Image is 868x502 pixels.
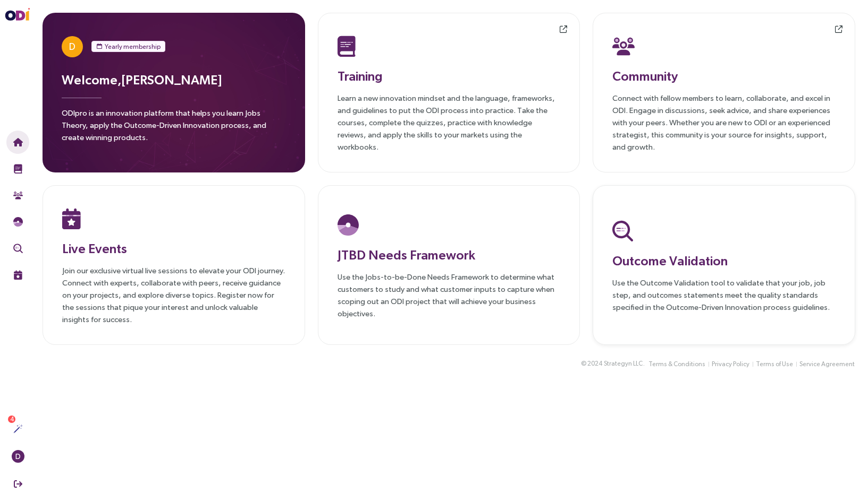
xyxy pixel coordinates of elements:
p: Learn a new innovation mindset and the language, frameworks, and guidelines to put the ODI proces... [338,92,561,153]
img: Actions [13,424,23,434]
span: Service Agreement [799,359,855,369]
p: Use the Outcome Validation tool to validate that your job, job step, and outcomes statements meet... [612,276,836,313]
button: Outcome Validation [6,237,29,260]
img: Outcome Validation [612,220,633,241]
h3: JTBD Needs Framework [338,245,561,264]
span: D [15,450,21,463]
button: Terms & Conditions [648,359,706,370]
img: JTBD Needs Platform [338,214,359,236]
div: © 2024 . [581,358,645,369]
span: 4 [10,416,14,423]
span: Terms & Conditions [648,359,705,369]
p: Join our exclusive virtual live sessions to elevate your ODI journey. Connect with experts, colla... [62,264,285,325]
img: JTBD Needs Framework [13,217,23,227]
button: Actions [6,417,29,440]
h3: Outcome Validation [612,251,836,270]
button: Strategyn LLC [603,358,643,369]
h3: Live Events [62,239,285,258]
img: Training [338,36,356,57]
button: Sign Out [6,472,29,496]
p: Connect with fellow members to learn, collaborate, and excel in ODI. Engage in discussions, seek ... [612,92,836,153]
span: Privacy Policy [712,359,749,369]
p: ODIpro is an innovation platform that helps you learn Jobs Theory, apply the Outcome-Driven Innov... [62,107,286,150]
img: Community [13,191,23,200]
span: Yearly membership [105,41,161,52]
h3: Welcome, [PERSON_NAME] [62,70,286,89]
button: Terms of Use [755,359,794,370]
button: Live Events [6,263,29,287]
img: Community [612,36,635,57]
span: D [69,36,75,57]
img: Outcome Validation [13,244,23,253]
button: D [6,445,29,468]
button: Training [6,157,29,180]
img: Training [13,164,23,174]
span: Strategyn LLC [604,359,643,369]
button: Service Agreement [799,359,855,370]
button: Needs Framework [6,210,29,233]
span: Terms of Use [756,359,793,369]
h3: Community [612,66,836,85]
button: Home [6,131,29,154]
button: Privacy Policy [711,359,750,370]
p: Use the Jobs-to-be-Done Needs Framework to determine what customers to study and what customer in... [338,271,561,319]
img: Live Events [62,208,81,229]
img: Live Events [13,270,23,280]
sup: 4 [8,416,15,423]
h3: Training [338,66,561,85]
button: Community [6,184,29,207]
